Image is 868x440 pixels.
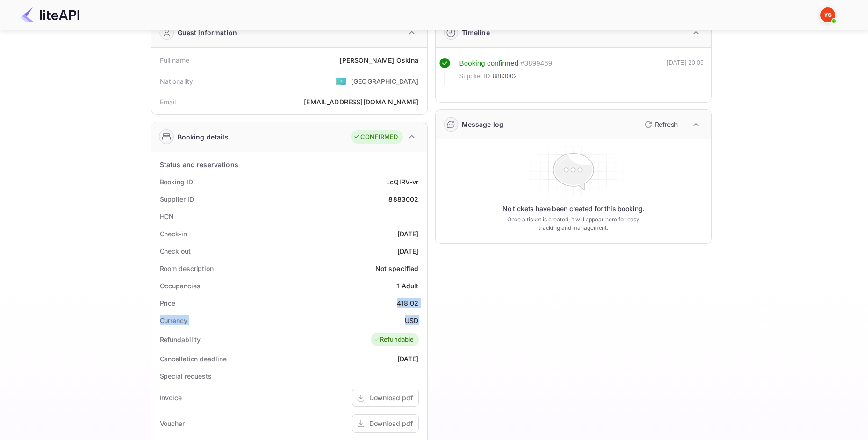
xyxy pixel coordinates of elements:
div: [EMAIL_ADDRESS][DOMAIN_NAME] [304,97,418,107]
span: Supplier ID: [459,72,492,81]
span: 8883002 [493,72,517,81]
div: Currency [160,315,187,325]
div: Download pdf [369,418,413,428]
div: Price [160,298,176,308]
img: LiteAPI Logo [21,7,79,22]
div: Booking ID [160,177,193,187]
div: Status and reservations [160,160,238,169]
div: [DATE] [397,229,419,239]
div: # 3899469 [520,58,552,69]
div: Room description [160,264,214,273]
div: LcQlRV-vr [386,177,418,187]
div: Refundability [160,335,201,345]
div: Check out [160,246,191,256]
div: Cancellation deadline [160,354,227,364]
div: Download pdf [369,393,413,403]
p: Refresh [655,119,678,129]
div: 418.02 [397,298,419,308]
div: CONFIRMED [353,132,398,142]
p: Once a ticket is created, it will appear here for easy tracking and management. [500,215,647,232]
div: [DATE] 20:05 [667,58,704,85]
div: [GEOGRAPHIC_DATA] [351,76,419,86]
div: Email [160,97,176,107]
div: 1 Adult [396,281,418,291]
div: Refundable [373,335,414,345]
div: Timeline [462,28,490,37]
button: Refresh [639,117,681,132]
div: USD [405,315,418,325]
div: [PERSON_NAME] Oskina [339,55,418,65]
div: Invoice [160,393,182,403]
div: [DATE] [397,246,419,256]
div: Check-in [160,229,187,239]
div: Supplier ID [160,194,194,204]
img: Yandex Support [820,7,835,22]
div: Booking confirmed [459,58,519,69]
div: HCN [160,212,174,221]
div: Not specified [375,264,419,273]
div: Occupancies [160,281,201,291]
div: Voucher [160,418,185,428]
span: United States [336,73,346,89]
div: [DATE] [397,354,419,364]
div: Message log [462,119,504,129]
div: Nationality [160,76,194,86]
div: Booking details [178,132,229,142]
div: 8883002 [388,194,418,204]
div: Special requests [160,371,212,381]
div: Guest information [178,28,237,37]
div: Full name [160,55,189,65]
p: No tickets have been created for this booking. [502,204,645,213]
